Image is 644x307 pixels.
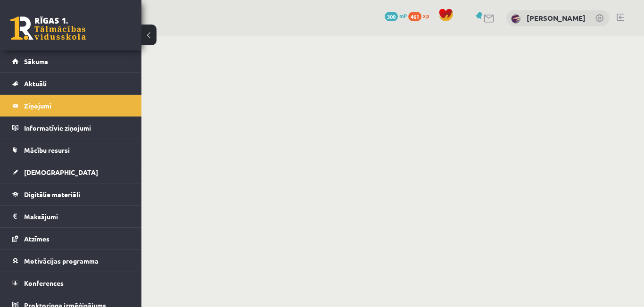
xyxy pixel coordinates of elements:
[385,12,398,21] span: 300
[10,17,86,40] a: Rīgas 1. Tālmācības vidusskola
[24,257,99,265] span: Motivācijas programma
[423,12,429,19] span: xp
[408,12,421,21] span: 461
[527,13,586,23] a: [PERSON_NAME]
[511,14,520,24] img: Nikola Viljanta Nagle
[24,279,64,287] span: Konferences
[24,168,98,176] span: [DEMOGRAPHIC_DATA]
[24,234,50,243] span: Atzīmes
[24,206,130,227] legend: Maksājumi
[12,50,130,72] a: Sākums
[12,117,130,139] a: Informatīvie ziņojumi
[12,161,130,183] a: [DEMOGRAPHIC_DATA]
[24,117,130,139] legend: Informatīvie ziņojumi
[385,12,407,19] a: 300 mP
[399,12,407,19] span: mP
[24,79,47,88] span: Aktuāli
[24,190,80,199] span: Digitālie materiāli
[12,272,130,294] a: Konferences
[12,183,130,205] a: Digitālie materiāli
[24,95,130,116] legend: Ziņojumi
[408,12,434,19] a: 461 xp
[12,95,130,116] a: Ziņojumi
[12,250,130,272] a: Motivācijas programma
[12,206,130,227] a: Maksājumi
[12,228,130,249] a: Atzīmes
[12,73,130,94] a: Aktuāli
[24,57,48,66] span: Sākums
[24,146,70,154] span: Mācību resursi
[12,139,130,161] a: Mācību resursi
